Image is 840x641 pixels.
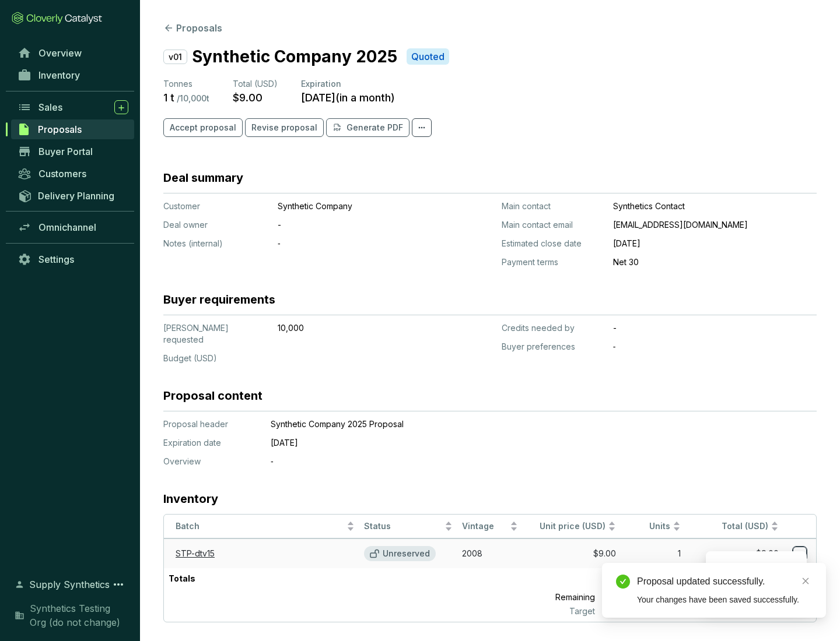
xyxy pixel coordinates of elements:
p: 10,000 [278,322,435,334]
a: Sales [12,97,134,117]
a: STP-dtv15 [176,548,215,558]
span: Overview [38,47,82,59]
a: Inventory [12,65,134,85]
span: Unit price (USD) [540,521,605,531]
p: Expiration [301,78,395,90]
p: $9.00 [233,91,262,104]
a: Overview [12,43,134,63]
p: 9,999 t [600,589,685,605]
p: Customer [163,200,268,212]
p: Remaining [503,589,600,605]
p: Totals [164,568,200,589]
a: Customers [12,164,134,184]
span: Accept proposal [170,122,236,133]
div: Your changes have been saved successfully. [637,593,812,606]
td: 2008 [457,538,523,568]
p: - [613,322,817,334]
span: Supply Synthetics [29,577,110,591]
span: Revise proposal [251,122,317,133]
span: Inventory [38,69,80,81]
p: Quoted [411,51,444,63]
p: Reserve credits [731,562,795,574]
p: 1 t [163,91,174,104]
p: Deal owner [163,219,268,231]
p: Proposal header [163,418,257,430]
span: Omnichannel [38,221,96,233]
p: Target [503,605,600,617]
span: Budget (USD) [163,353,217,363]
p: Overview [163,456,257,467]
p: Estimated close date [502,238,604,249]
p: ‐ [613,341,817,353]
a: Close [799,575,812,587]
span: Delivery Planning [38,190,114,202]
h3: Proposal content [163,388,262,404]
p: - [278,219,435,231]
p: Notes (internal) [163,238,268,249]
span: check-circle [616,575,630,589]
td: $9.00 [685,538,783,568]
p: Net 30 [613,256,817,268]
span: Vintage [462,521,508,532]
th: Units [621,515,686,538]
p: v01 [163,50,187,64]
p: [DATE] [271,437,761,449]
h3: Inventory [163,491,218,507]
p: 10,000 t [600,605,685,617]
p: Synthetic Company [278,200,435,212]
span: Sales [38,101,62,113]
th: Batch [164,515,359,538]
button: Accept proposal [163,118,243,137]
p: ‐ [278,238,435,249]
td: $9.00 [523,538,621,568]
p: Payment terms [502,256,604,268]
td: 1 [621,538,686,568]
a: Delivery Planning [12,186,134,205]
p: 1 t [599,568,685,589]
p: Tonnes [163,78,209,90]
span: Customers [38,168,86,179]
span: Total (USD) [233,79,278,89]
p: Main contact [502,200,604,212]
span: Synthetics Testing Org (do not change) [30,601,128,629]
p: Main contact email [502,219,604,231]
span: close [801,577,810,585]
a: Proposals [11,119,134,139]
a: Omnichannel [12,217,134,237]
span: Total (USD) [722,521,768,531]
h3: Deal summary [163,170,243,186]
button: Generate PDF [326,118,409,137]
span: Status [364,521,442,532]
p: Synthetic Company 2025 Proposal [271,418,761,430]
div: Proposal updated successfully. [637,575,812,589]
p: Unreserved [383,548,430,559]
h3: Buyer requirements [163,291,275,308]
a: Buyer Portal [12,142,134,161]
p: [EMAIL_ADDRESS][DOMAIN_NAME] [613,219,817,231]
p: Buyer preferences [502,341,604,353]
span: Settings [38,253,74,265]
span: Batch [176,521,344,532]
p: Synthetic Company 2025 [192,44,397,69]
th: Vintage [457,515,523,538]
span: Proposals [38,124,82,135]
button: Proposals [163,21,222,35]
span: Units [625,521,671,532]
p: Generate PDF [346,122,403,133]
p: Credits needed by [502,322,604,334]
button: Revise proposal [245,118,324,137]
p: [DATE] [613,238,817,249]
p: Expiration date [163,437,257,449]
th: Status [359,515,457,538]
p: Synthetics Contact [613,200,817,212]
p: ‐ [271,456,761,467]
p: / 10,000 t [177,93,209,104]
p: [DATE] ( in a month ) [301,91,395,104]
span: Buyer Portal [38,146,93,157]
p: [PERSON_NAME] requested [163,322,268,346]
a: Settings [12,249,134,269]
